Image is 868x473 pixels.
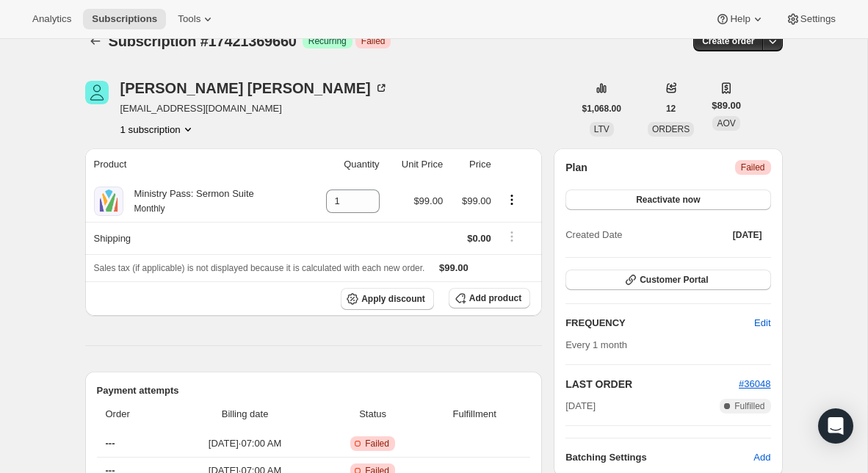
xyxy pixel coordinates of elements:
span: Apply discount [361,293,425,305]
span: Created Date [565,228,622,242]
span: Failed [365,438,389,449]
span: Reactivate now [636,194,700,206]
h2: Payment attempts [97,383,531,398]
button: Subscriptions [83,9,166,29]
small: Monthly [134,203,165,214]
button: Edit [745,311,779,335]
span: AOV [717,118,735,129]
button: Product actions [500,192,524,208]
span: Failed [741,162,765,173]
span: ORDERS [652,124,690,134]
span: Help [730,13,750,25]
a: #36048 [739,378,770,389]
span: [EMAIL_ADDRESS][DOMAIN_NAME] [120,101,388,116]
span: 12 [666,103,676,115]
span: $89.00 [712,98,741,113]
h2: Plan [565,160,587,175]
span: $99.00 [413,195,443,206]
span: Failed [361,35,386,47]
th: Unit Price [384,148,448,181]
div: Ministry Pass: Sermon Suite [123,187,254,216]
button: Analytics [23,9,80,29]
h6: Batching Settings [565,450,753,465]
button: 12 [657,98,684,119]
span: Tools [178,13,200,25]
span: Customer Portal [640,274,708,286]
span: Mike Houser [85,81,109,104]
span: Create order [702,35,754,47]
button: Subscriptions [85,31,106,51]
button: Add product [449,288,530,308]
span: [DATE] [565,399,596,414]
span: Add product [469,292,521,304]
button: Tools [169,9,224,29]
button: Add [745,446,779,469]
h2: FREQUENCY [565,316,754,331]
span: $99.00 [439,262,469,273]
span: Settings [800,13,836,25]
button: Create order [693,31,763,51]
button: Apply discount [341,288,434,310]
th: Quantity [305,148,384,181]
button: Product actions [120,122,195,137]
span: Edit [754,316,770,331]
button: [DATE] [724,225,771,245]
button: Help [706,9,773,29]
span: Every 1 month [565,339,627,350]
button: $1,068.00 [574,98,630,119]
span: Fulfillment [427,407,521,422]
span: Billing date [172,407,318,422]
th: Price [447,148,496,181]
span: Subscriptions [92,13,157,25]
h2: LAST ORDER [565,377,739,391]
span: [DATE] · 07:00 AM [172,436,318,451]
span: $99.00 [462,195,491,206]
span: Sales tax (if applicable) is not displayed because it is calculated with each new order. [94,263,425,273]
span: Analytics [32,13,71,25]
button: Reactivate now [565,189,770,210]
span: --- [106,438,115,449]
div: [PERSON_NAME] [PERSON_NAME] [120,81,388,95]
img: product img [94,187,123,216]
button: Customer Portal [565,270,770,290]
span: Fulfilled [734,400,764,412]
th: Order [97,398,168,430]
th: Product [85,148,305,181]
button: #36048 [739,377,770,391]
button: Shipping actions [500,228,524,245]
th: Shipping [85,222,305,254]
button: Settings [777,9,845,29]
span: [DATE] [733,229,762,241]
span: Recurring [308,35,347,47]
span: $0.00 [467,233,491,244]
span: Add [753,450,770,465]
span: $1,068.00 [582,103,621,115]
span: Subscription #17421369660 [109,33,297,49]
span: LTV [594,124,610,134]
div: Open Intercom Messenger [818,408,853,444]
span: Status [327,407,419,422]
